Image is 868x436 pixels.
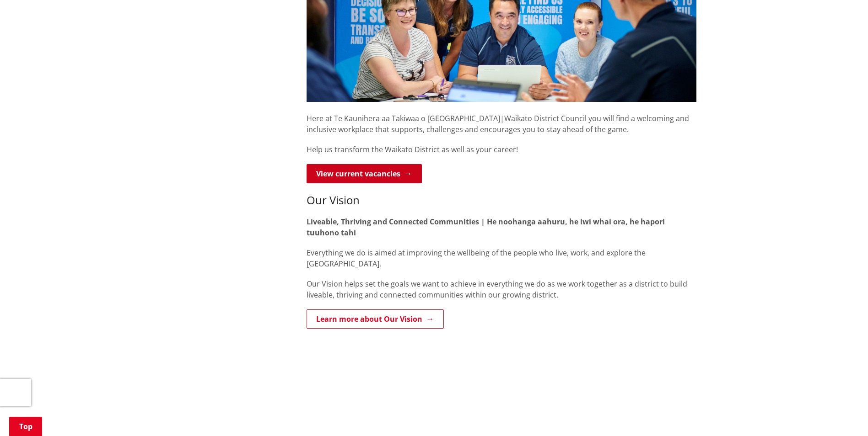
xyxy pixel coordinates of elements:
p: Help us transform the Waikato District as well as your career! [307,144,696,155]
iframe: Messenger Launcher [826,398,859,431]
strong: Liveable, Thriving and Connected Communities | He noohanga aahuru, he iwi whai ora, he hapori tuu... [307,217,665,238]
h3: Our Vision [307,194,696,207]
a: Learn more about Our Vision [307,309,444,329]
a: View current vacancies [307,164,422,183]
p: Here at Te Kaunihera aa Takiwaa o [GEOGRAPHIC_DATA]|Waikato District Council you will find a welc... [307,102,696,135]
p: Everything we do is aimed at improving the wellbeing of the people who live, work, and explore th... [307,247,696,269]
p: Our Vision helps set the goals we want to achieve in everything we do as we work together as a di... [307,278,696,300]
a: Top [9,417,42,436]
